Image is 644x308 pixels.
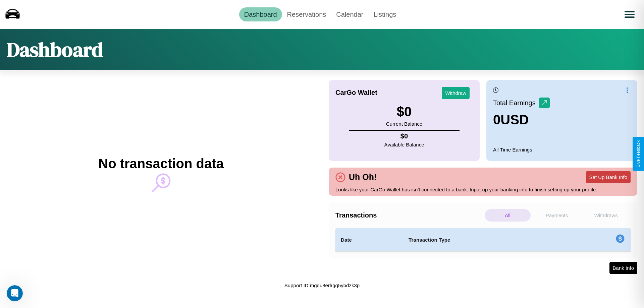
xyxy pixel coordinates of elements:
[98,156,223,171] h2: No transaction data
[493,112,550,127] h3: 0 USD
[386,119,422,128] p: Current Balance
[335,185,631,194] p: Looks like your CarGo Wallet has isn't connected to a bank. Input up your banking info to finish ...
[534,209,580,222] p: Payments
[239,7,282,21] a: Dashboard
[493,97,539,109] p: Total Earnings
[335,211,483,219] h4: Transactions
[586,171,631,183] button: Set Up Bank Info
[636,140,641,168] div: Give Feedback
[493,145,631,154] p: All Time Earnings
[583,209,629,222] p: Withdraws
[485,209,531,222] p: All
[282,7,331,21] a: Reservations
[384,140,424,149] p: Available Balance
[386,104,422,119] h3: $ 0
[409,236,561,244] h4: Transaction Type
[331,7,368,21] a: Calendar
[335,228,631,252] table: simple table
[620,5,639,24] button: Open menu
[442,87,470,99] button: Withdraw
[335,89,377,97] h4: CarGo Wallet
[609,262,637,274] button: Bank Info
[368,7,401,21] a: Listings
[284,281,360,290] p: Support ID: mgdu8erlrgq5ybdzk3p
[341,236,398,244] h4: Date
[384,132,424,140] h4: $ 0
[345,172,380,182] h4: Uh Oh!
[7,285,23,301] iframe: Intercom live chat
[7,36,103,63] h1: Dashboard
